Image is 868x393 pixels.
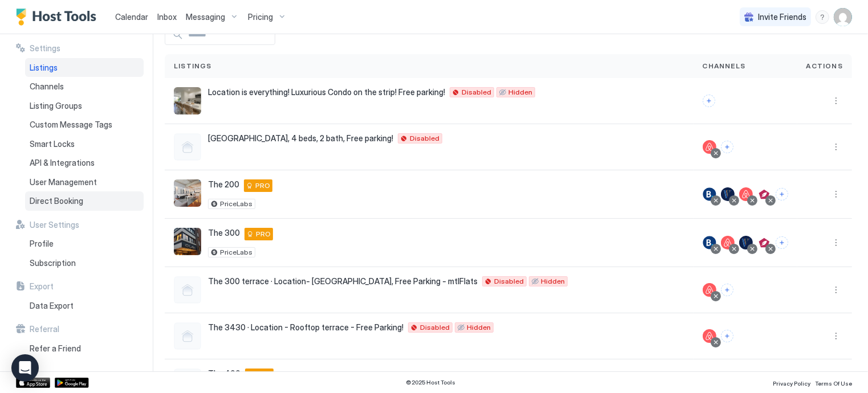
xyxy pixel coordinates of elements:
[30,196,83,206] span: Direct Booking
[255,181,270,191] span: PRO
[208,133,393,144] span: [GEOGRAPHIC_DATA], 4 beds, 2 bath, Free parking!
[25,77,144,96] a: Channels
[815,380,852,387] span: Terms Of Use
[30,239,54,249] span: Profile
[55,378,89,388] a: Google Play Store
[773,376,810,388] a: Privacy Policy
[829,94,843,108] div: menu
[30,63,58,73] span: Listings
[208,179,239,190] span: The 200
[815,376,852,388] a: Terms Of Use
[30,81,64,92] span: Channels
[174,228,201,255] div: listing image
[174,61,212,71] span: Listings
[703,95,715,107] button: Connect channels
[721,330,733,342] button: Connect channels
[25,339,144,358] a: Refer a Friend
[25,153,144,173] a: API & Integrations
[30,101,82,111] span: Listing Groups
[829,329,843,343] button: More options
[184,25,275,44] input: Input Field
[776,188,788,200] button: Connect channels
[256,229,271,239] span: PRO
[829,187,843,201] div: menu
[11,354,39,382] div: Open Intercom Messenger
[834,8,852,26] div: User profile
[829,329,843,343] div: menu
[157,12,177,22] span: Inbox
[30,343,81,354] span: Refer a Friend
[829,140,843,154] div: menu
[208,369,241,379] span: The 400
[30,258,76,268] span: Subscription
[208,276,478,286] span: The 300 terrace · Location- [GEOGRAPHIC_DATA], Free Parking - mtlFlats
[174,179,201,207] div: listing image
[30,281,54,292] span: Export
[115,12,148,22] span: Calendar
[208,228,240,238] span: The 300
[16,9,101,26] a: Host Tools Logo
[25,234,144,253] a: Profile
[174,87,201,114] div: listing image
[829,140,843,154] button: More options
[829,236,843,249] button: More options
[30,324,59,334] span: Referral
[816,10,829,24] div: menu
[829,187,843,201] button: More options
[806,61,843,71] span: Actions
[30,139,75,149] span: Smart Locks
[186,12,225,22] span: Messaging
[829,236,843,249] div: menu
[758,12,806,22] span: Invite Friends
[776,236,788,249] button: Connect channels
[406,379,456,386] span: © 2025 Host Tools
[248,12,273,22] span: Pricing
[773,380,810,387] span: Privacy Policy
[30,220,79,230] span: User Settings
[208,87,445,97] span: Location is everything! Luxurious Condo on the strip! Free parking!
[157,11,177,23] a: Inbox
[256,370,271,380] span: PRO
[25,191,144,211] a: Direct Booking
[703,61,746,71] span: Channels
[829,283,843,297] div: menu
[30,301,74,311] span: Data Export
[25,58,144,77] a: Listings
[721,284,733,296] button: Connect channels
[115,11,148,23] a: Calendar
[30,43,60,54] span: Settings
[721,141,733,153] button: Connect channels
[30,120,112,130] span: Custom Message Tags
[25,173,144,192] a: User Management
[25,96,144,116] a: Listing Groups
[25,115,144,134] a: Custom Message Tags
[25,253,144,273] a: Subscription
[829,283,843,297] button: More options
[16,378,50,388] a: App Store
[30,158,95,168] span: API & Integrations
[30,177,97,187] span: User Management
[25,134,144,154] a: Smart Locks
[829,94,843,108] button: More options
[25,296,144,316] a: Data Export
[208,322,404,333] span: The 3430 · Location - Rooftop terrace - Free Parking!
